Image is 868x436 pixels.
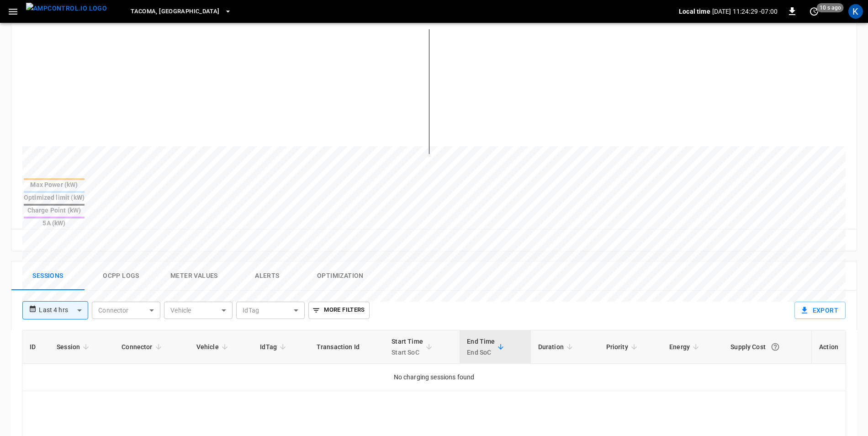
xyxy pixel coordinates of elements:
[811,330,846,364] th: Action
[467,347,495,358] p: End SoC
[260,341,289,352] span: IdTag
[392,336,423,358] div: Start Time
[467,336,495,358] div: End Time
[606,341,640,352] span: Priority
[794,302,846,319] button: Export
[669,341,702,352] span: Energy
[730,339,804,355] div: Supply Cost
[817,3,844,12] span: 10 s ago
[39,302,88,319] div: Last 4 hrs
[712,7,778,16] p: [DATE] 11:24:29 -07:00
[26,3,107,14] img: ampcontrol.io logo
[807,4,821,19] button: set refresh interval
[158,261,231,291] button: Meter Values
[767,339,783,355] button: The cost of your charging session based on your supply rates
[304,261,377,291] button: Optimization
[57,341,92,352] span: Session
[392,336,435,358] span: Start TimeStart SoC
[392,347,423,358] p: Start SoC
[848,4,863,19] div: profile-icon
[131,6,219,17] span: Tacoma, [GEOGRAPHIC_DATA]
[231,261,304,291] button: Alerts
[127,3,235,21] button: Tacoma, [GEOGRAPHIC_DATA]
[309,330,384,364] th: Transaction Id
[22,330,846,391] table: sessions table
[679,7,710,16] p: Local time
[85,261,158,291] button: Ocpp logs
[11,261,85,291] button: Sessions
[22,330,49,364] th: ID
[538,341,576,352] span: Duration
[308,302,369,319] button: More Filters
[122,341,164,352] span: Connector
[196,341,231,352] span: Vehicle
[467,336,507,358] span: End TimeEnd SoC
